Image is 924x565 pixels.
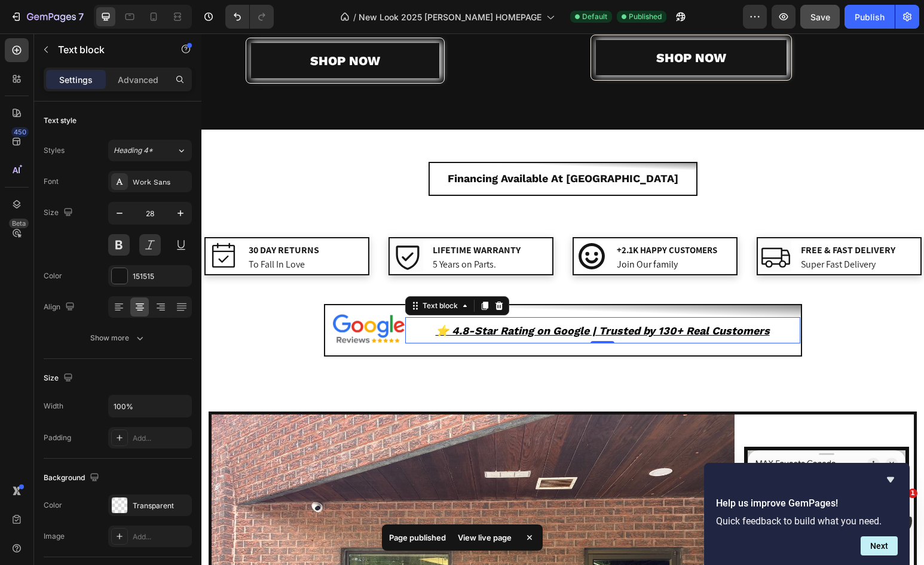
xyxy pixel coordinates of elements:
div: Width [44,401,63,412]
div: Background [44,470,102,486]
div: Image [44,531,65,542]
span: New Look 2025 [PERSON_NAME] HOMEPAGE [359,11,541,23]
div: Add... [133,433,189,444]
button: Publish [845,5,895,29]
p: Advanced [118,73,158,86]
div: Undo/Redo [225,5,274,29]
div: Align [44,299,77,315]
div: Font [44,176,59,187]
button: Save [800,5,840,29]
a: ⭐️ 4.8-Star Rating on Google | Trusted by 130+ Real Customers [234,285,568,305]
div: Padding [44,432,71,443]
p: Page published [389,532,446,543]
div: Transparent [133,500,189,511]
button: Hide survey [883,472,898,487]
span: financing available at [GEOGRAPHIC_DATA] [246,139,477,151]
span: 5 Years on Parts. [231,225,295,237]
div: Show more [90,332,146,344]
div: 151515 [133,271,189,282]
p: Quick feedback to build what you need. [716,515,898,527]
span: Save [810,12,830,22]
span: 1 [908,489,917,498]
span: / [353,11,356,23]
button: Show more [44,327,192,349]
div: Styles [44,145,65,156]
div: Size [44,205,75,221]
input: Auto [109,395,191,417]
span: 30 Day Returns [47,210,118,223]
p: To Fall In Love [47,225,163,237]
div: View live page [451,529,519,546]
span: Default [582,11,607,22]
h2: Help us improve GemPages! [716,496,898,511]
div: Size [44,370,75,386]
p: 7 [78,10,84,24]
button: 7 [5,5,89,29]
button: Heading 4* [108,140,192,161]
iframe: To enrich screen reader interactions, please activate Accessibility in Grammarly extension settings [201,33,924,565]
button: <p><span style="font-size:18px;">financing available at chekout</span></p> [227,128,496,162]
span: Join Our family [415,225,476,237]
u: ⭐️ 4.8-Star Rating on Google | Trusted by 130+ Real Customers [234,291,568,303]
p: Super Fast Delivery [599,225,715,237]
div: Help us improve GemPages! [716,472,898,555]
div: Text block [219,267,259,278]
div: Color [44,500,62,511]
div: Beta [9,219,29,228]
p: Settings [59,73,93,86]
img: 484859873956201726-230023fe-3c12-487c-942e-021e60661b16.png [131,279,203,315]
span: Free & Fast Delivery [599,210,694,223]
div: Color [44,271,62,281]
span: Published [629,11,662,22]
div: Publish [855,11,885,23]
div: 450 [11,127,29,137]
span: LifeTime Warranty [231,210,319,223]
span: +2.1K Happy Customers [415,211,516,222]
div: To enrich screen reader interactions, please activate Accessibility in Grammarly extension settings [204,284,599,309]
span: Heading 4* [114,145,153,156]
button: Next question [861,536,898,555]
div: Text style [44,115,77,126]
div: Work Sans [133,177,189,188]
div: Add... [133,532,189,542]
p: Text block [58,42,160,57]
